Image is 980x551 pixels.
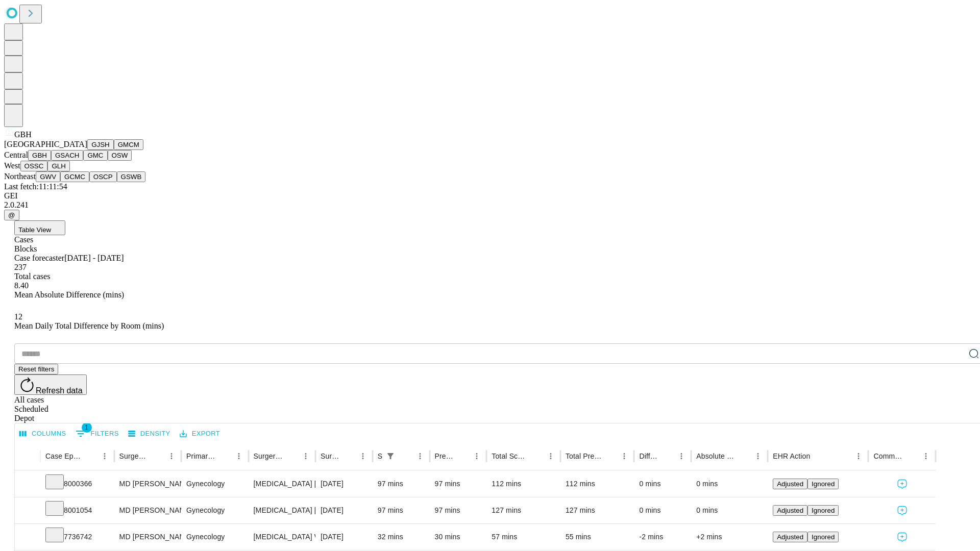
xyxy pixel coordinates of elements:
button: @ [4,210,19,220]
div: Absolute Difference [696,452,736,460]
div: Gynecology [186,471,243,497]
div: MD [PERSON_NAME] [PERSON_NAME] Md [119,497,176,523]
div: 0 mins [639,497,686,523]
button: Select columns [17,426,69,442]
div: 0 mins [639,471,686,497]
button: Menu [617,449,631,463]
span: 12 [14,312,22,321]
div: MD [PERSON_NAME] [PERSON_NAME] Md [119,471,176,497]
button: Adjusted [773,505,807,516]
button: Show filters [383,449,398,463]
div: [MEDICAL_DATA] [MEDICAL_DATA] REMOVAL TUBES AND/OR OVARIES FOR UTERUS 250GM OR LESS [254,497,310,523]
span: Ignored [812,480,835,488]
div: Total Predicted Duration [566,452,602,460]
button: Sort [217,449,232,463]
div: 55 mins [566,524,629,550]
span: [DATE] - [DATE] [64,254,124,262]
button: Sort [399,449,413,463]
div: Scheduled In Room Duration [378,452,382,460]
button: Adjusted [773,532,807,542]
button: Menu [851,449,866,463]
div: 97 mins [378,471,425,497]
div: MD [PERSON_NAME] [PERSON_NAME] Md [119,524,176,550]
span: Mean Absolute Difference (mins) [14,290,124,299]
button: GBH [28,150,51,161]
div: Case Epic Id [45,452,82,460]
span: Mean Daily Total Difference by Room (mins) [14,321,164,330]
button: OSCP [89,171,117,182]
button: Sort [341,449,356,463]
button: GCMC [60,171,89,182]
button: GSWB [117,171,146,182]
button: Show filters [73,425,121,442]
div: 2.0.241 [4,201,976,210]
div: 127 mins [566,497,629,523]
span: Central [4,151,28,159]
button: GSACH [51,150,83,161]
span: Table View [18,226,51,234]
div: [DATE] [321,497,367,523]
button: Refresh data [14,374,87,395]
button: Sort [284,449,299,463]
button: Sort [904,449,919,463]
button: GJSH [87,139,114,150]
button: OSW [108,150,132,161]
button: GMC [83,150,107,161]
div: Primary Service [186,452,216,460]
div: 8001054 [45,497,109,523]
span: Ignored [812,507,835,514]
div: 32 mins [378,524,425,550]
button: Ignored [807,505,839,516]
button: Menu [299,449,313,463]
button: Menu [919,449,933,463]
button: Sort [529,449,544,463]
button: Expand [20,475,35,493]
div: Surgeon Name [119,452,149,460]
button: Expand [20,502,35,520]
div: 30 mins [435,524,482,550]
button: Sort [83,449,97,463]
button: Menu [751,449,765,463]
span: Case forecaster [14,254,64,262]
button: GWV [36,171,60,182]
div: [DATE] [321,471,367,497]
button: Menu [164,449,179,463]
span: Refresh data [36,386,83,395]
div: Gynecology [186,524,243,550]
div: 57 mins [492,524,555,550]
span: [GEOGRAPHIC_DATA] [4,140,87,148]
button: Menu [470,449,484,463]
div: 97 mins [435,471,482,497]
span: @ [8,211,15,219]
span: Reset filters [18,365,54,373]
div: GEI [4,191,976,201]
span: 1 [82,422,92,433]
span: Total cases [14,272,50,281]
span: 237 [14,263,27,271]
div: -2 mins [639,524,686,550]
div: Difference [639,452,659,460]
button: Export [177,426,223,442]
button: Sort [455,449,470,463]
div: [DATE] [321,524,367,550]
button: Menu [544,449,558,463]
div: Predicted In Room Duration [435,452,455,460]
span: Adjusted [777,533,803,541]
button: Ignored [807,532,839,542]
div: 97 mins [378,497,425,523]
div: Surgery Date [321,452,340,460]
span: West [4,161,20,170]
button: OSSC [20,161,48,171]
div: Gynecology [186,497,243,523]
div: 112 mins [566,471,629,497]
button: Sort [660,449,674,463]
span: 8.40 [14,281,29,290]
button: Density [126,426,173,442]
div: Comments [873,452,903,460]
button: Sort [603,449,617,463]
button: Table View [14,220,65,235]
button: GMCM [114,139,143,150]
div: 0 mins [696,497,763,523]
div: +2 mins [696,524,763,550]
button: Reset filters [14,364,58,374]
